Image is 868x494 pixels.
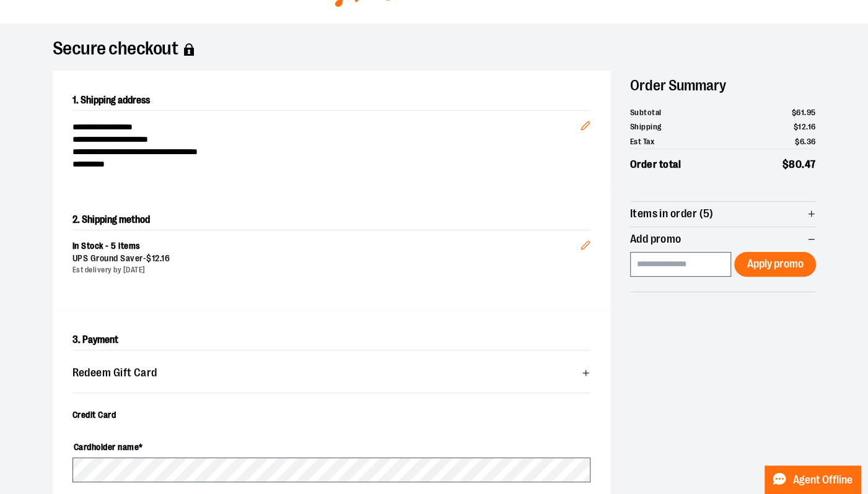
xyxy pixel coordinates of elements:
span: Subtotal [630,106,662,119]
span: Redeem Gift Card [72,367,157,379]
span: Credit Card [72,410,116,420]
h2: 1. Shipping address [72,90,590,111]
span: Agent Offline [793,474,853,486]
span: . [804,137,807,146]
button: Items in order (5) [630,202,816,227]
span: 36 [807,137,816,146]
span: . [804,108,807,117]
span: 80 [789,158,802,170]
span: 16 [161,253,170,263]
button: Edit [571,220,600,264]
button: Apply promo [734,252,815,277]
button: Edit [571,101,600,144]
div: In Stock - 5 items [72,240,581,253]
span: $ [146,253,152,263]
button: Redeem Gift Card [72,360,590,385]
span: 95 [807,108,816,117]
span: $ [795,137,800,146]
span: Est Tax [630,136,655,148]
div: Est delivery by [DATE] [72,265,581,275]
button: Add promo [630,227,816,252]
span: Add promo [630,233,682,245]
span: $ [783,158,789,170]
span: Order total [630,157,682,173]
span: . [806,122,808,131]
span: Shipping [630,121,662,133]
span: . [160,253,162,263]
span: 47 [805,158,816,170]
h2: 2. Shipping method [72,210,590,230]
h2: Order Summary [630,71,816,100]
span: 12 [152,253,160,263]
span: $ [794,122,799,131]
h2: 3. Payment [72,330,590,350]
span: $ [792,108,797,117]
label: Cardholder name * [72,436,590,457]
span: Items in order (5) [630,208,714,220]
span: Apply promo [747,258,803,270]
span: 6 [800,137,805,146]
span: 16 [808,122,816,131]
span: 61 [796,108,804,117]
div: UPS Ground Saver - [72,253,581,265]
button: Agent Offline [765,466,861,494]
span: 12 [798,122,806,131]
span: . [802,158,805,170]
h1: Secure checkout [53,43,816,56]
